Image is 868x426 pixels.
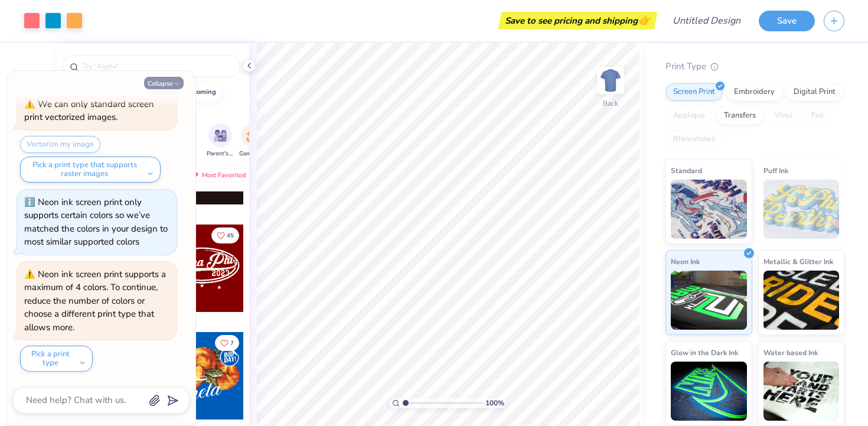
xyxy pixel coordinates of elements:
[763,362,840,421] img: Water based Ink
[665,107,713,125] div: Applique
[227,233,234,239] span: 45
[763,180,840,239] img: Puff Ink
[716,107,763,125] div: Transfers
[20,157,161,183] button: Pick a print type that supports raster images
[671,271,747,330] img: Neon Ink
[671,180,747,239] img: Standard
[144,77,184,89] button: Collapse
[767,107,800,125] div: Vinyl
[763,346,818,359] span: Water based Ink
[485,398,504,408] span: 100 %
[24,98,154,123] div: We can only standard screen print vectorized images.
[214,129,227,142] img: Parent's Weekend Image
[215,335,239,351] button: Like
[726,83,782,101] div: Embroidery
[239,123,266,158] button: filter button
[665,131,723,148] div: Rhinestones
[207,149,234,158] span: Parent's Weekend
[786,83,843,101] div: Digital Print
[665,60,844,73] div: Print Type
[804,107,831,125] div: Foil
[671,164,702,177] span: Standard
[207,123,234,158] div: filter for Parent's Weekend
[501,12,654,30] div: Save to see pricing and shipping
[24,268,166,333] div: Neon ink screen print supports a maximum of 4 colors. To continue, reduce the number of colors or...
[763,271,840,330] img: Metallic & Glitter Ink
[638,13,651,27] span: 👉
[665,83,723,101] div: Screen Print
[763,255,833,268] span: Metallic & Glitter Ink
[185,168,252,182] div: Most Favorited
[599,69,622,92] img: Back
[81,60,233,72] input: Try "Alpha"
[24,196,168,248] div: Neon ink screen print only supports certain colors so we’ve matched the colors in your design to ...
[671,362,747,421] img: Glow in the Dark Ink
[20,346,93,372] button: Pick a print type
[663,9,750,32] input: Untitled Design
[246,129,260,142] img: Game Day Image
[211,227,239,243] button: Like
[239,149,266,158] span: Game Day
[759,11,815,31] button: Save
[239,123,266,158] div: filter for Game Day
[671,346,738,359] span: Glow in the Dark Ink
[671,255,700,268] span: Neon Ink
[603,98,618,109] div: Back
[207,123,234,158] button: filter button
[230,340,234,346] span: 7
[763,164,788,177] span: Puff Ink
